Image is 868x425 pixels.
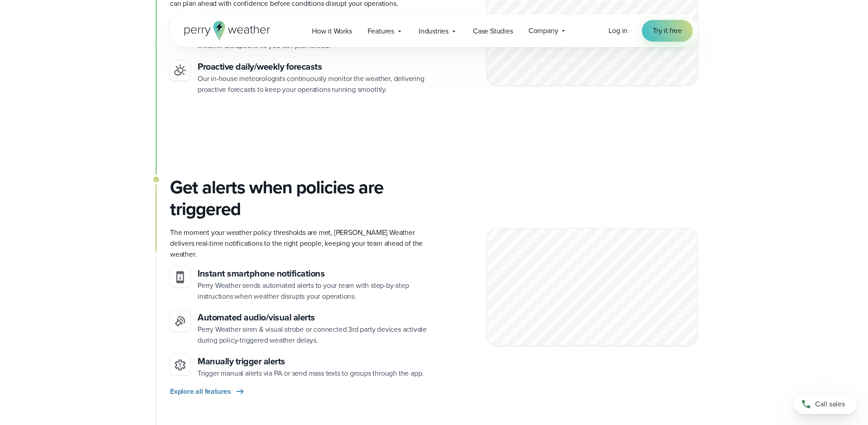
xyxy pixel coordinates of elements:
p: The moment your weather policy thresholds are met, [PERSON_NAME] Weather delivers real-time notif... [170,227,427,260]
p: Perry Weather sends automated alerts to your team with step-by-step instructions when weather dis... [198,280,427,302]
a: Log in [609,25,627,36]
span: Case Studies [473,26,513,37]
span: Call sales [815,399,845,410]
a: Call sales [794,394,857,414]
h3: Get alerts when policies are triggered [170,177,427,220]
h3: Manually trigger alerts [198,355,424,368]
span: How it Works [312,26,352,37]
a: Case Studies [465,22,521,40]
a: How it Works [304,22,360,40]
h3: Instant smartphone notifications [198,267,427,280]
h3: Proactive daily/weekly forecasts [198,60,427,73]
span: Features [368,26,394,37]
a: Try it free [642,20,693,42]
span: Trigger manual alerts via PA or send mass texts to groups through the app. [198,368,424,378]
p: Our in-house meteorologists continuously monitor the weather, delivering proactive forecasts to k... [198,73,427,95]
span: Try it free [653,25,682,36]
a: Explore all features [170,386,245,397]
h3: Automated audio/visual alerts [198,311,427,324]
span: Company [528,25,558,36]
span: Explore all features [170,386,231,397]
span: Industries [419,26,448,37]
p: Perry Weather siren & visual strobe or connected 3rd party devices activate during policy-trigger... [198,324,427,346]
